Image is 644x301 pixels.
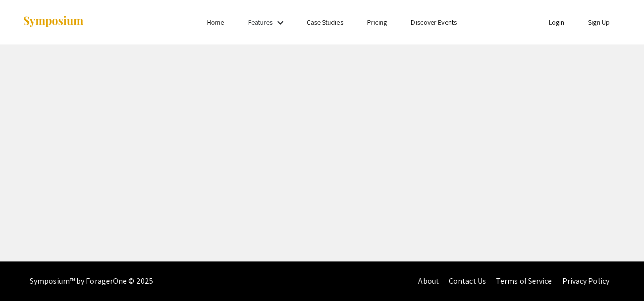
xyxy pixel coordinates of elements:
a: Features [248,18,273,27]
a: Discover Events [411,18,457,27]
img: Symposium by ForagerOne [22,15,84,29]
a: About [418,276,439,286]
a: Contact Us [449,276,486,286]
a: Case Studies [307,18,343,27]
a: Home [207,18,224,27]
a: Sign Up [588,18,610,27]
a: Terms of Service [496,276,552,286]
a: Login [549,18,565,27]
a: Pricing [367,18,387,27]
a: Privacy Policy [562,276,609,286]
div: Symposium™ by ForagerOne © 2025 [30,261,153,301]
mat-icon: Expand Features list [274,17,286,29]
